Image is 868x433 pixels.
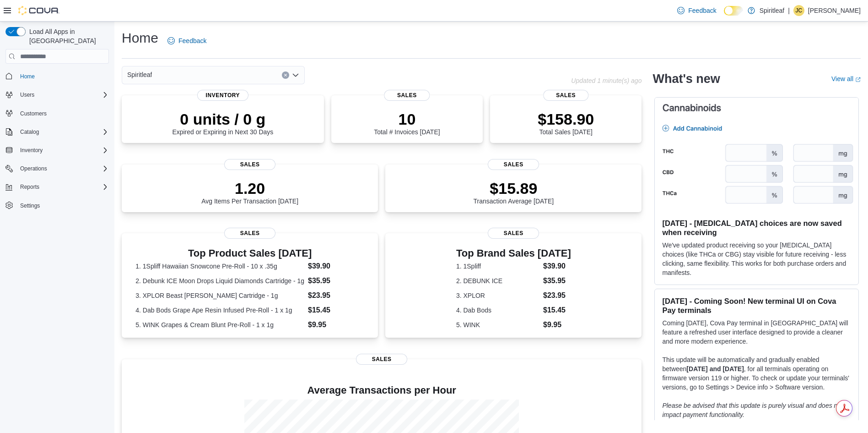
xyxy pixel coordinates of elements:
[20,147,43,154] span: Inventory
[308,275,364,286] dd: $35.95
[20,165,47,172] span: Operations
[662,355,851,392] p: This update will be automatically and gradually enabled between , for all terminals operating on ...
[172,110,273,136] div: Expired or Expiring in Next 30 Days
[308,290,364,301] dd: $23.95
[543,305,571,316] dd: $15.45
[688,6,716,15] span: Feedback
[16,181,109,192] span: Reports
[652,71,720,86] h2: What's new
[724,16,724,16] span: Dark Mode
[178,36,206,45] span: Feedback
[197,90,248,101] span: Inventory
[122,29,158,47] h1: Home
[571,77,642,84] p: Updated 1 minute(s) ago
[374,110,440,136] div: Total # Invoices [DATE]
[224,228,275,239] span: Sales
[831,75,861,82] a: View allExternal link
[172,110,273,128] p: 0 units / 0 g
[16,126,43,137] button: Catalog
[135,320,304,329] dt: 5. WINK Grapes & Cream Blunt Pre-Roll - 1 x 1g
[135,248,364,259] h3: Top Product Sales [DATE]
[16,145,46,156] button: Inventory
[201,179,298,197] p: 1.20
[662,402,843,418] em: Please be advised that this update is purely visual and does not impact payment functionality.
[20,128,39,136] span: Catalog
[135,276,304,285] dt: 2. Debunk ICE Moon Drops Liquid Diamonds Cartridge - 1g
[808,5,861,16] p: [PERSON_NAME]
[543,290,571,301] dd: $23.95
[724,6,743,16] input: Dark Mode
[538,110,594,136] div: Total Sales [DATE]
[855,77,861,82] svg: External link
[2,181,113,193] button: Reports
[2,69,113,82] button: Home
[20,202,40,209] span: Settings
[16,200,43,211] a: Settings
[456,262,539,271] dt: 1. 1Spliff
[16,145,109,156] span: Inventory
[543,275,571,286] dd: $35.95
[2,107,113,120] button: Customers
[793,5,804,16] div: Jim C
[308,319,364,330] dd: $9.95
[456,276,539,285] dt: 2. DEBUNK ICE
[456,291,539,300] dt: 3. XPLOR
[662,296,851,315] h3: [DATE] - Coming Soon! New terminal UI on Cova Pay terminals
[201,179,298,205] div: Avg Items Per Transaction [DATE]
[2,88,113,101] button: Users
[543,90,588,101] span: Sales
[760,5,784,16] p: Spiritleaf
[308,305,364,316] dd: $15.45
[456,320,539,329] dt: 5. WINK
[2,126,113,138] button: Catalog
[662,241,851,277] p: We've updated product receiving so your [MEDICAL_DATA] choices (like THCa or CBG) stay visible fo...
[20,183,39,191] span: Reports
[456,306,539,315] dt: 4. Dab Bods
[135,262,304,271] dt: 1. 1Spliff Hawaiian Snowcone Pre-Roll - 10 x .35g
[16,108,109,119] span: Customers
[308,261,364,272] dd: $39.90
[135,306,304,315] dt: 4. Dab Bods Grape Ape Resin Infused Pre-Roll - 1 x 1g
[488,228,539,239] span: Sales
[474,179,554,197] p: $15.89
[16,181,43,192] button: Reports
[796,5,803,16] span: JC
[224,159,275,170] span: Sales
[5,66,109,236] nav: Complex example
[282,71,289,79] button: Clear input
[20,110,47,117] span: Customers
[16,70,109,82] span: Home
[788,5,790,16] p: |
[16,89,109,100] span: Users
[2,144,113,157] button: Inventory
[2,199,113,212] button: Settings
[356,354,407,365] span: Sales
[488,159,539,170] span: Sales
[662,318,851,346] p: Coming [DATE], Cova Pay terminal in [GEOGRAPHIC_DATA] will feature a refreshed user interface des...
[16,126,109,137] span: Catalog
[474,179,554,205] div: Transaction Average [DATE]
[384,90,430,101] span: Sales
[127,69,152,80] span: Spiritleaf
[292,71,299,79] button: Open list of options
[686,365,744,373] strong: [DATE] and [DATE]
[135,291,304,300] dt: 3. XPLOR Beast [PERSON_NAME] Cartridge - 1g
[456,248,571,259] h3: Top Brand Sales [DATE]
[674,1,720,20] a: Feedback
[543,261,571,272] dd: $39.90
[164,32,210,50] a: Feedback
[129,385,634,396] h4: Average Transactions per Hour
[18,6,59,15] img: Cova
[543,319,571,330] dd: $9.95
[16,200,109,211] span: Settings
[662,219,851,237] h3: [DATE] - [MEDICAL_DATA] choices are now saved when receiving
[2,162,113,175] button: Operations
[374,110,440,128] p: 10
[16,89,38,100] button: Users
[20,73,35,80] span: Home
[16,163,109,174] span: Operations
[20,91,34,99] span: Users
[16,108,50,119] a: Customers
[16,71,38,82] a: Home
[26,27,109,45] span: Load All Apps in [GEOGRAPHIC_DATA]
